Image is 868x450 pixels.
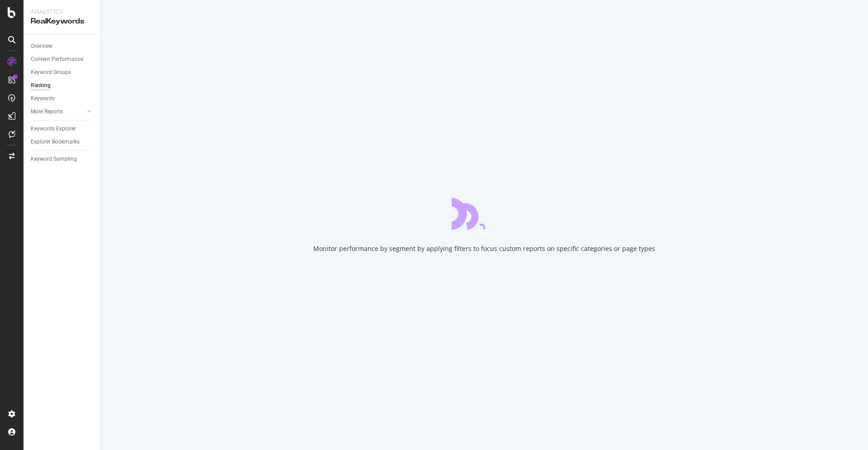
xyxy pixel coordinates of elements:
[31,94,94,103] a: Keywords
[31,7,93,16] div: Analytics
[31,55,83,64] div: Content Performance
[31,124,76,134] div: Keywords Explorer
[452,197,517,230] div: animation
[31,124,94,134] a: Keywords Explorer
[31,154,77,164] div: Keyword Sampling
[31,107,85,116] a: More Reports
[31,42,52,51] div: Overview
[31,16,93,27] div: RealKeywords
[31,154,94,164] a: Keyword Sampling
[31,68,71,77] div: Keyword Groups
[31,107,63,116] div: More Reports
[31,81,94,90] a: Ranking
[313,244,655,253] div: Monitor performance by segment by applying filters to focus custom reports on specific categories...
[31,42,94,51] a: Overview
[31,55,94,64] a: Content Performance
[31,81,51,90] div: Ranking
[31,137,80,147] div: Explorer Bookmarks
[31,137,94,147] a: Explorer Bookmarks
[31,68,94,77] a: Keyword Groups
[31,94,55,103] div: Keywords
